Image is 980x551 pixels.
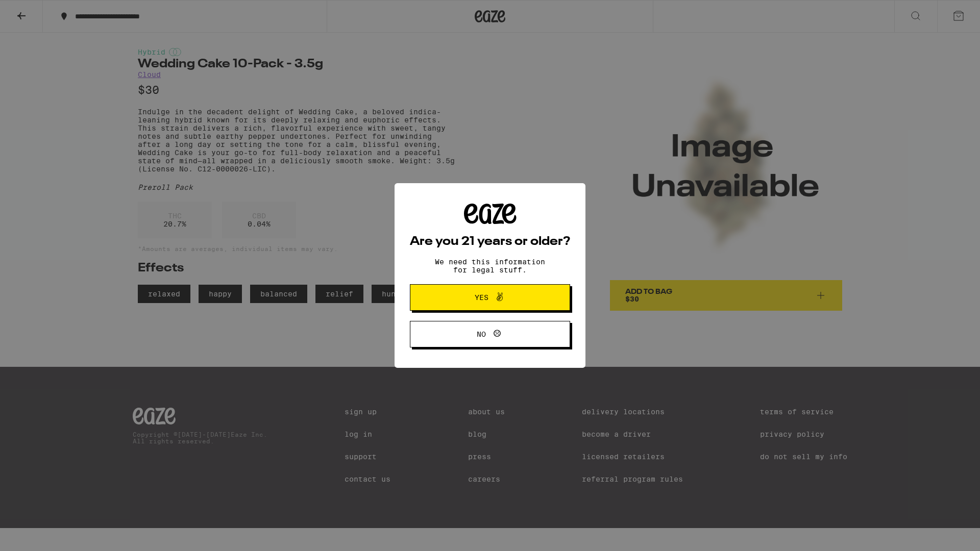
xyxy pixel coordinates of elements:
[410,284,570,311] button: Yes
[410,321,570,347] button: No
[426,258,554,274] p: We need this information for legal stuff.
[477,331,486,338] span: No
[410,236,570,248] h2: Are you 21 years or older?
[475,294,488,301] span: Yes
